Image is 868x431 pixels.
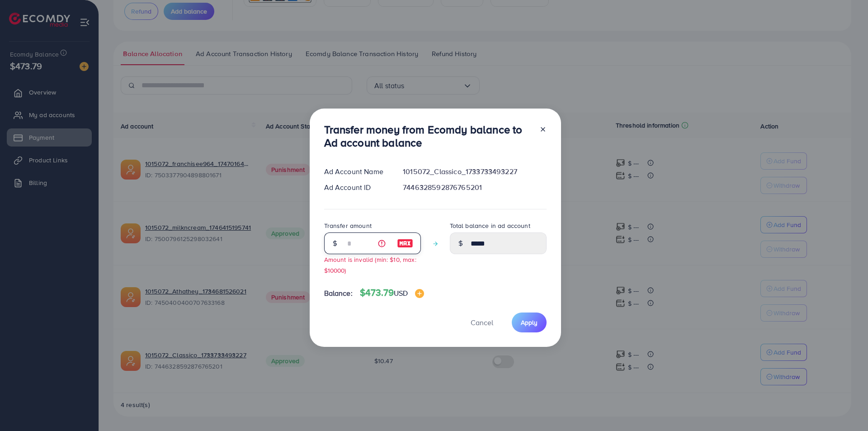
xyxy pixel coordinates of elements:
[512,313,547,332] button: Apply
[471,317,493,327] span: Cancel
[324,123,532,149] h3: Transfer money from Ecomdy balance to Ad account balance
[521,318,538,327] span: Apply
[324,221,372,230] label: Transfer amount
[459,313,505,332] button: Cancel
[830,390,861,424] iframe: Chat
[324,288,353,298] span: Balance:
[396,182,553,193] div: 7446328592876765201
[317,182,396,193] div: Ad Account ID
[317,166,396,177] div: Ad Account Name
[396,166,553,177] div: 1015072_Classico_1733733493227
[394,288,408,298] span: USD
[360,287,425,298] h4: $473.79
[324,255,416,274] small: Amount is invalid (min: $10, max: $10000)
[450,221,530,230] label: Total balance in ad account
[397,238,413,249] img: image
[415,289,424,298] img: image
